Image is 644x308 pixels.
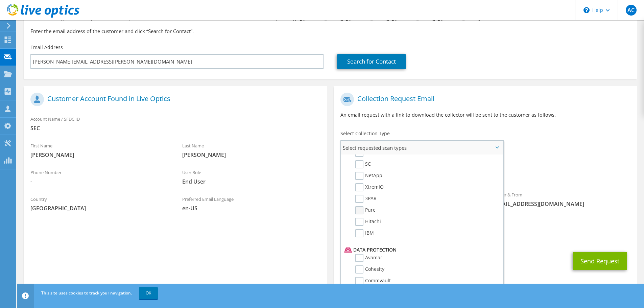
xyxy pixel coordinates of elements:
[30,124,320,132] span: SEC
[355,195,377,203] label: 3PAR
[355,254,382,262] label: Avamar
[24,192,175,215] div: Country
[492,200,630,208] span: [EMAIL_ADDRESS][DOMAIN_NAME]
[24,139,175,162] div: First Name
[355,265,384,274] label: Cohesity
[337,54,406,69] a: Search for Contact
[139,287,158,299] a: OK
[182,205,320,212] span: en-US
[30,27,630,35] h3: Enter the email address of the customer and click “Search for Contact”.
[343,246,500,254] li: Data Protection
[24,112,327,135] div: Account Name / SFDC ID
[355,218,381,226] label: Hitachi
[340,130,390,137] label: Select Collection Type
[341,141,503,155] span: Select requested scan types
[175,139,327,162] div: Last Name
[182,178,320,185] span: End User
[30,44,63,51] label: Email Address
[355,160,371,168] label: SC
[355,277,391,285] label: Commvault
[334,222,637,245] div: CC & Reply To
[573,252,627,270] button: Send Request
[583,7,590,13] svg: \n
[340,93,627,106] h1: Collection Request Email
[175,165,327,189] div: User Role
[182,151,320,159] span: [PERSON_NAME]
[30,93,317,106] h1: Customer Account Found in Live Optics
[175,192,327,215] div: Preferred Email Language
[334,157,637,184] div: Requested Collections
[30,205,169,212] span: [GEOGRAPHIC_DATA]
[355,206,376,214] label: Pure
[30,151,169,159] span: [PERSON_NAME]
[485,188,637,211] div: Sender & From
[24,165,175,189] div: Phone Number
[355,229,374,237] label: IBM
[355,172,382,180] label: NetApp
[340,111,630,119] p: An email request with a link to download the collector will be sent to the customer as follows.
[41,290,132,296] span: This site uses cookies to track your navigation.
[30,178,169,185] span: -
[355,183,384,191] label: XtremIO
[626,5,637,16] span: AC
[334,188,485,218] div: To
